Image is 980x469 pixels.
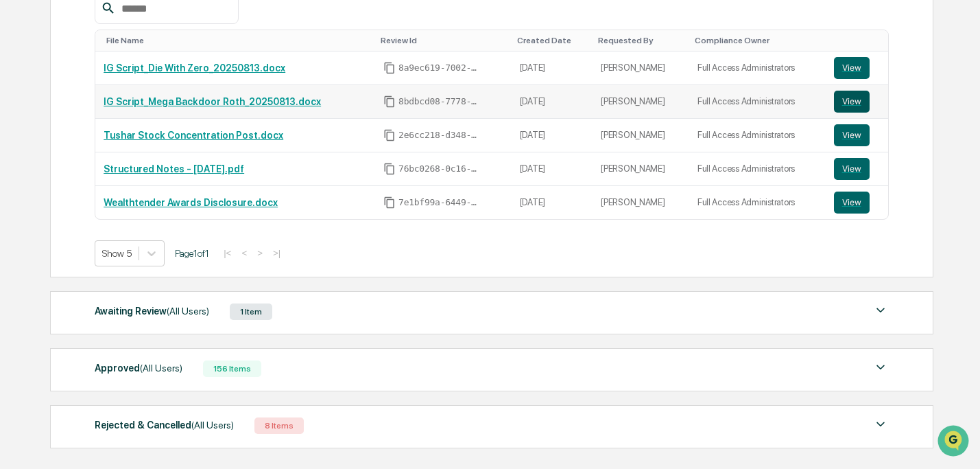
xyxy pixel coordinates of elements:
[97,232,166,243] a: Powered byPylon
[834,124,870,146] button: View
[517,36,587,45] div: Toggle SortBy
[14,174,25,185] div: 🖐️
[512,152,593,186] td: [DATE]
[113,173,170,187] span: Attestations
[383,62,396,74] span: Copy Id
[191,420,234,431] span: (All Users)
[8,194,92,218] a: 🔎Data Lookup
[14,105,38,130] img: 1746055101610-c473b297-6a78-478c-a979-82029cc54cd1
[512,186,593,219] td: [DATE]
[872,416,889,433] img: caret
[398,163,481,174] span: 76bc0268-0c16-4ddb-b54e-a2884c5893c1
[99,174,110,185] div: 🗄️
[383,129,396,141] span: Copy Id
[383,196,396,209] span: Copy Id
[689,52,826,85] td: Full Access Administrators
[834,192,870,214] button: View
[512,85,593,119] td: [DATE]
[834,192,880,214] a: View
[14,201,25,211] div: 🔎
[47,105,225,119] div: Start new chat
[593,85,689,119] td: [PERSON_NAME]
[104,96,321,107] a: IG Script_Mega Backdoor Roth_20250813.docx
[593,186,689,219] td: [PERSON_NAME]
[104,62,285,73] a: IG Script_Die With Zero_20250813.docx
[598,36,684,45] div: Toggle SortBy
[237,247,251,259] button: <
[27,173,88,187] span: Preclearance
[383,95,396,108] span: Copy Id
[106,36,370,45] div: Toggle SortBy
[512,52,593,85] td: [DATE]
[104,130,283,141] a: Tushar Stock Concentration Post.docx
[834,91,880,113] a: View
[872,359,889,376] img: caret
[233,109,250,126] button: Start new chat
[593,52,689,85] td: [PERSON_NAME]
[398,96,481,107] span: 8bdbcd08-7778-4a00-babb-e6ba30b12018
[689,152,826,186] td: Full Access Administrators
[834,57,870,79] button: View
[593,119,689,152] td: [PERSON_NAME]
[383,163,396,175] span: Copy Id
[254,417,304,434] div: 8 Items
[834,158,870,180] button: View
[36,62,226,77] input: Clear
[689,186,826,219] td: Full Access Administrators
[230,304,272,320] div: 1 Item
[837,36,883,45] div: Toggle SortBy
[834,158,880,180] a: View
[689,119,826,152] td: Full Access Administrators
[398,130,481,141] span: 2e6cc218-d348-45b4-858c-8dc983b86538
[203,361,261,377] div: 156 Items
[94,168,176,192] a: 🗄️Attestations
[834,91,870,113] button: View
[8,168,94,192] a: 🖐️Preclearance
[253,247,267,259] button: >
[398,62,481,73] span: 8a9ec619-7002-4ce8-a0cd-368925ef7498
[269,247,285,259] button: >|
[167,306,209,317] span: (All Users)
[136,233,166,243] span: Pylon
[27,199,86,213] span: Data Lookup
[104,197,278,208] a: Wealthtender Awards Disclosure.docx
[95,359,182,377] div: Approved
[95,302,209,320] div: Awaiting Review
[593,152,689,186] td: [PERSON_NAME]
[834,124,880,146] a: View
[381,36,506,45] div: Toggle SortBy
[47,119,174,130] div: We're available if you need us!
[872,302,889,319] img: caret
[398,197,481,208] span: 7e1bf99a-6449-45c3-8181-c0e5f5f3b389
[104,163,244,174] a: Structured Notes - [DATE].pdf
[689,85,826,119] td: Full Access Administrators
[140,363,182,374] span: (All Users)
[14,29,250,51] p: How can we help?
[936,424,973,461] iframe: Open customer support
[695,36,820,45] div: Toggle SortBy
[512,119,593,152] td: [DATE]
[95,416,234,434] div: Rejected & Cancelled
[219,247,235,259] button: |<
[175,248,209,259] span: Page 1 of 1
[834,57,880,79] a: View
